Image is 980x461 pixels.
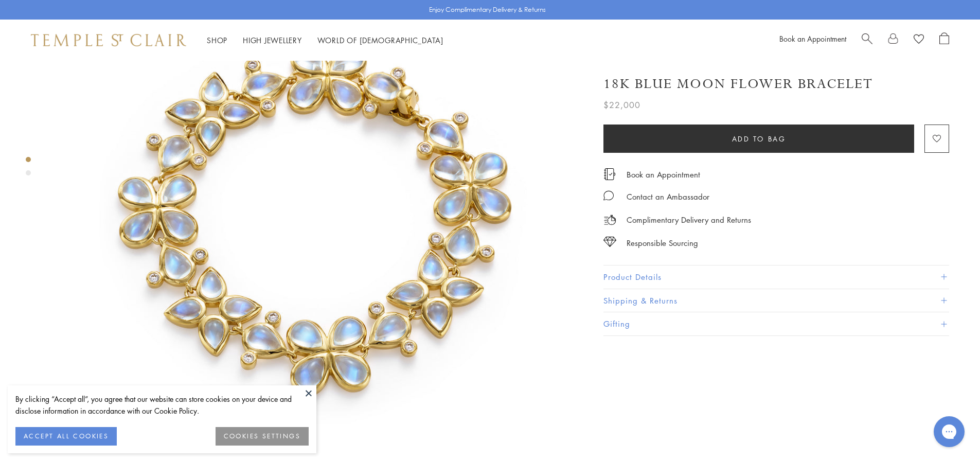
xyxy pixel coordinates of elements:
[862,32,872,48] a: Search
[627,190,709,203] div: Contact an Ambassador
[603,98,640,112] span: $22,000
[914,32,924,48] a: View Wishlist
[929,413,970,451] iframe: Gorgias live chat messenger
[26,154,31,184] div: Product gallery navigation
[207,35,227,45] a: ShopShop
[603,237,616,247] img: icon_sourcing.svg
[603,289,949,312] button: Shipping & Returns
[603,312,949,335] button: Gifting
[603,168,616,180] img: icon_appointment.svg
[15,427,117,446] button: ACCEPT ALL COOKIES
[779,33,846,44] a: Book an Appointment
[207,34,443,47] nav: Main navigation
[627,169,700,180] a: Book an Appointment
[317,35,443,45] a: World of [DEMOGRAPHIC_DATA]World of [DEMOGRAPHIC_DATA]
[31,34,186,46] img: Temple St. Clair
[603,190,614,201] img: MessageIcon-01_2.svg
[627,237,698,250] div: Responsible Sourcing
[216,427,309,446] button: COOKIES SETTINGS
[732,133,786,145] span: Add to bag
[603,265,949,289] button: Product Details
[627,214,751,226] p: Complimentary Delivery and Returns
[603,75,873,93] h1: 18K Blue Moon Flower Bracelet
[15,393,309,417] div: By clicking “Accept all”, you agree that our website can store cookies on your device and disclos...
[939,32,949,48] a: Open Shopping Bag
[429,5,546,15] p: Enjoy Complimentary Delivery & Returns
[603,125,914,153] button: Add to bag
[243,35,302,45] a: High JewelleryHigh Jewellery
[603,214,616,226] img: icon_delivery.svg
